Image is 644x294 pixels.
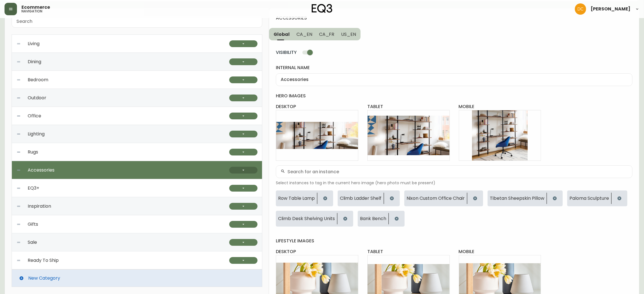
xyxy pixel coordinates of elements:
span: Nixon Custom Office Chair [407,196,465,201]
h4: lifestyle images [276,238,632,244]
span: CA_FR [319,31,335,37]
span: VISIBILITY [276,49,297,56]
h4: tablet [367,249,450,255]
h4: mobile [459,249,541,255]
span: Office [28,113,41,119]
span: Ready To Ship [28,258,59,263]
img: 7eb451d6983258353faa3212700b340b [575,3,586,15]
span: Gifts [28,222,38,227]
label: internal name [276,65,632,71]
span: Global [274,31,290,37]
h4: accessories [276,15,628,21]
span: Sale [28,240,37,245]
h4: tablet [367,104,450,110]
span: Dining [28,59,41,64]
span: Ecommerce [21,5,50,10]
h4: mobile [459,104,541,110]
span: Tibetan Sheepskin Pillow [490,196,544,201]
span: Inspiration [28,204,51,209]
input: Search for an instance [287,169,628,174]
span: Accessories [28,168,54,173]
span: EQ3+ [28,186,39,191]
span: Bank Bench [360,216,386,221]
span: Rugs [28,150,38,155]
span: Living [28,41,40,46]
h4: desktop [276,104,358,110]
span: [PERSON_NAME] [591,7,630,11]
span: US_EN [341,31,356,37]
span: Climb Desk Shelving Units [278,216,335,221]
span: Select instances to tag in the current hero image (hero photo must be present) [276,180,632,186]
span: Paloma Sculpture [569,196,609,201]
span: Row Table Lamp [278,196,315,201]
span: CA_EN [296,31,312,37]
span: Bedroom [28,77,48,82]
span: New Category [28,276,60,281]
h4: hero images [276,93,632,99]
span: Outdoor [28,95,46,100]
span: Lighting [28,131,45,137]
span: Climb Ladder Shelf [340,196,381,201]
img: logo [312,4,333,13]
input: Search [16,19,257,24]
h5: navigation [21,10,42,13]
h4: desktop [276,249,358,255]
